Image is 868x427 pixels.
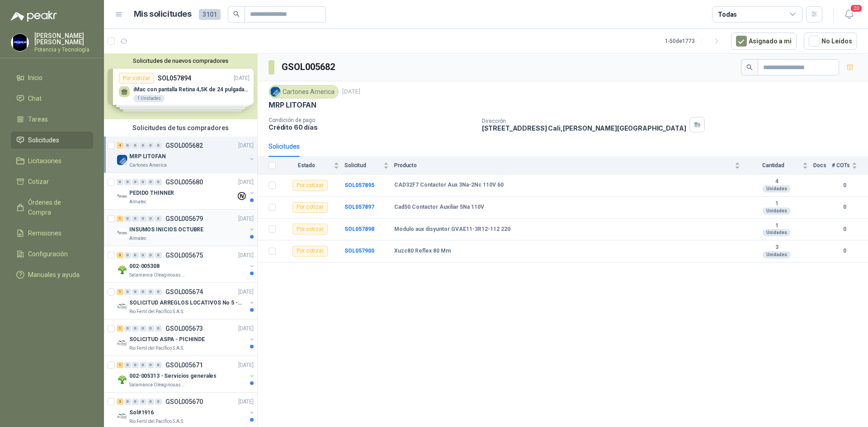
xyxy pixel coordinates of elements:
div: 0 [147,179,154,185]
b: Modulo aux disyuntor GVAE11-3R12-112 220 [394,226,510,233]
b: 0 [832,225,857,234]
p: [STREET_ADDRESS] Cali , [PERSON_NAME][GEOGRAPHIC_DATA] [482,124,686,132]
div: 0 [155,252,162,258]
p: GSOL005680 [165,179,203,185]
p: [DATE] [238,324,254,333]
p: MRP LITOFAN [129,152,166,161]
span: Cotizar [28,177,49,187]
p: Rio Fertil del Pacífico S.A.S. [129,345,184,352]
div: 0 [132,179,139,185]
img: Company Logo [117,338,127,348]
div: Unidades [763,185,791,192]
span: Solicitud [344,162,382,169]
th: Cantidad [745,157,813,174]
div: 0 [147,362,154,368]
a: SOL057897 [344,204,374,210]
div: 0 [124,216,131,222]
span: 20 [850,4,863,13]
th: Producto [394,157,745,174]
div: 0 [124,252,131,258]
p: SOLICITUD ASPA - PICHINDE [129,335,205,344]
span: Tareas [28,114,48,124]
img: Company Logo [117,155,127,165]
b: CAD32F7 Contactor Aux 3Na-2Nc 110V 60 [394,182,504,189]
div: 0 [140,142,146,149]
a: 1 0 0 0 0 0 GSOL005679[DATE] Company LogoINSUMOS INICIOS OCTUBREAlmatec [117,213,255,242]
span: search [233,11,240,17]
div: 0 [124,362,131,368]
span: Remisiones [28,228,61,238]
p: [PERSON_NAME] [PERSON_NAME] [34,33,93,45]
div: 1 [117,216,123,222]
div: Unidades [763,207,791,215]
a: SOL057895 [344,182,374,188]
div: 0 [155,399,162,405]
a: Chat [11,90,93,107]
a: Tareas [11,111,93,128]
p: [DATE] [238,178,254,187]
div: 0 [140,252,146,258]
a: 5 0 0 0 0 0 GSOL005675[DATE] Company Logo002-005308Salamanca Oleaginosas SAS [117,250,255,279]
div: 0 [155,142,162,149]
div: Cartones America [269,85,339,99]
button: No Leídos [804,33,857,50]
div: Por cotizar [292,246,328,257]
h1: Mis solicitudes [134,8,192,21]
a: SOL057900 [344,248,374,254]
div: 0 [140,216,146,222]
p: SOLICITUD ARREGLOS LOCATIVOS No 5 - PICHINDE [129,299,242,307]
div: Unidades [763,251,791,258]
img: Company Logo [117,411,127,422]
a: Cotizar [11,173,93,190]
p: MRP LITOFAN [269,100,316,110]
img: Company Logo [117,264,127,275]
p: [DATE] [238,398,254,406]
span: Órdenes de Compra [28,197,85,217]
div: 1 - 50 de 1773 [665,34,724,48]
p: Salamanca Oleaginosas SAS [129,381,186,389]
div: Unidades [763,229,791,236]
div: 0 [147,216,154,222]
h3: GSOL005682 [282,60,336,74]
span: 3101 [199,9,221,20]
th: # COTs [832,157,868,174]
div: 0 [132,325,139,332]
div: Todas [718,9,737,19]
div: 0 [124,289,131,295]
a: SOL057898 [344,226,374,232]
p: Almatec [129,198,146,206]
div: 0 [132,399,139,405]
a: Licitaciones [11,152,93,169]
a: 2 0 0 0 0 0 GSOL005670[DATE] Company LogoSol#1916Rio Fertil del Pacífico S.A.S. [117,396,255,425]
img: Company Logo [117,191,127,202]
p: Condición de pago [269,117,475,123]
p: GSOL005671 [165,362,203,368]
a: Inicio [11,69,93,86]
p: Sol#1916 [129,408,154,417]
a: Solicitudes [11,131,93,149]
div: 0 [132,289,139,295]
p: Potencia y Tecnología [34,47,93,52]
b: 4 [745,178,808,185]
a: Configuración [11,245,93,263]
b: Cad50 Contactor Auxiliar 5Na 110V [394,204,484,211]
a: Órdenes de Compra [11,194,93,221]
p: [DATE] [238,361,254,370]
div: 0 [132,362,139,368]
img: Company Logo [117,228,127,239]
p: Rio Fertil del Pacífico S.A.S. [129,308,184,315]
span: Manuales y ayuda [28,270,80,280]
div: 0 [155,216,162,222]
span: # COTs [832,162,850,169]
button: Solicitudes de nuevos compradores [108,57,254,64]
a: 1 0 0 0 0 0 GSOL005674[DATE] Company LogoSOLICITUD ARREGLOS LOCATIVOS No 5 - PICHINDERio Fertil d... [117,286,255,315]
p: 002-005308 [129,262,160,271]
span: Solicitudes [28,135,59,145]
div: 0 [155,289,162,295]
b: Xuzc80 Reflex 80 Mm [394,248,451,255]
div: 0 [147,289,154,295]
p: Cartones America [129,162,167,169]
